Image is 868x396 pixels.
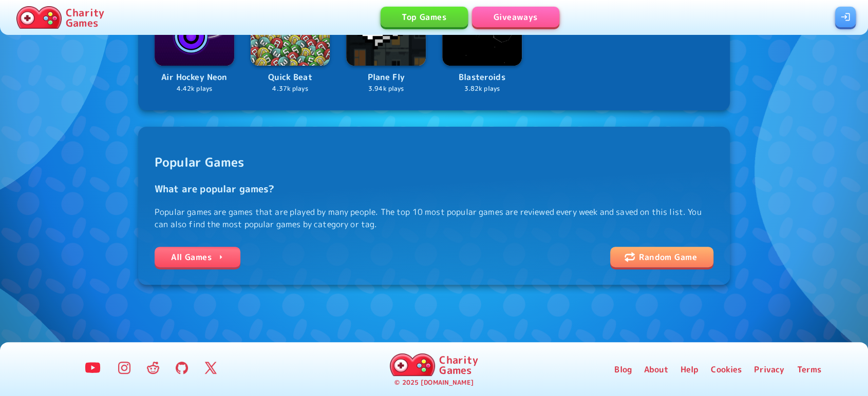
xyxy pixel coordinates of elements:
[12,4,108,31] a: Charity Games
[155,247,240,267] a: All Games
[442,84,522,94] p: 3.82k plays
[625,252,635,262] img: shuffle icon
[386,351,482,378] a: Charity Games
[155,71,234,84] p: Air Hockey Neon
[381,7,468,27] a: Top Games
[442,71,522,84] p: Blasteroids
[204,362,217,374] img: Twitter Logo
[390,353,435,376] img: Charity.Games
[797,363,821,375] a: Terms
[251,71,330,84] p: Quick Beat
[251,84,330,94] p: 4.37k plays
[472,7,559,27] a: Giveaways
[346,84,426,94] p: 3.94k plays
[681,363,699,375] a: Help
[155,84,234,94] p: 4.42k plays
[711,363,742,375] a: Cookies
[754,363,784,375] a: Privacy
[610,247,713,267] a: shuffle iconRandom Game
[614,363,632,375] a: Blog
[346,71,426,84] p: Plane Fly
[16,6,62,29] img: Charity.Games
[147,362,159,374] img: Reddit Logo
[176,362,188,374] img: GitHub Logo
[155,182,713,196] h3: What are popular games?
[155,143,713,231] span: Popular games are games that are played by many people. The top 10 most popular games are reviewe...
[394,378,473,388] p: © 2025 [DOMAIN_NAME]
[118,362,130,374] img: Instagram Logo
[155,153,713,171] h2: Popular Games
[644,363,668,375] a: About
[66,7,104,28] p: Charity Games
[439,354,478,375] p: Charity Games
